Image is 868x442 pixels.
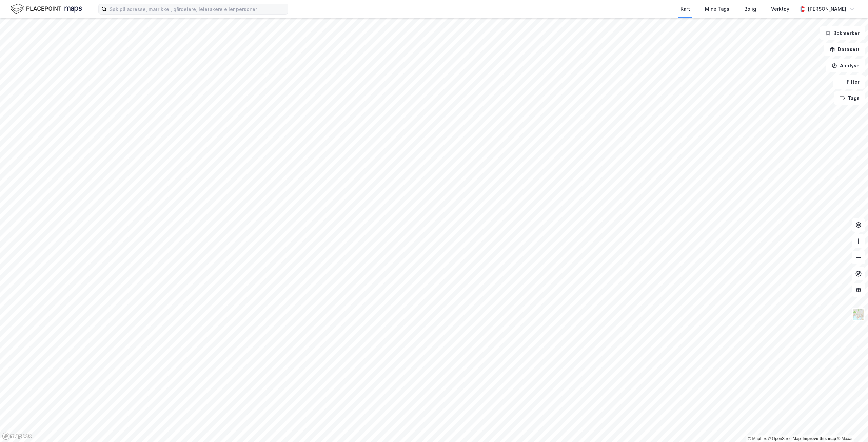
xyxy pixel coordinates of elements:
[824,43,865,56] button: Datasett
[705,5,729,13] div: Mine Tags
[834,409,868,442] iframe: Chat Widget
[744,5,756,13] div: Bolig
[2,432,32,440] a: Mapbox homepage
[768,436,801,441] a: OpenStreetMap
[11,3,82,15] img: logo.f888ab2527a4732fd821a326f86c7f29.svg
[852,308,865,321] img: Z
[834,91,865,105] button: Tags
[680,5,690,13] div: Kart
[803,436,836,441] a: Improve this map
[771,5,789,13] div: Verktøy
[833,75,865,89] button: Filter
[107,4,288,14] input: Søk på adresse, matrikkel, gårdeiere, leietakere eller personer
[808,5,846,13] div: [PERSON_NAME]
[820,26,865,40] button: Bokmerker
[748,436,767,441] a: Mapbox
[834,409,868,442] div: Kontrollprogram for chat
[826,59,865,72] button: Analyse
